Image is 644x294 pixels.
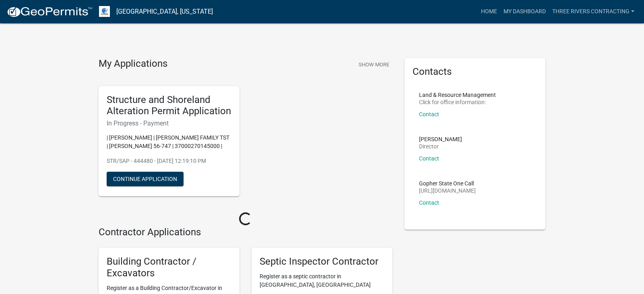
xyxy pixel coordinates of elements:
[107,172,184,186] button: Continue Application
[549,4,638,19] a: Three Rivers Contracting
[260,272,384,289] p: Register as a septic contractor in [GEOGRAPHIC_DATA], [GEOGRAPHIC_DATA]
[419,136,462,142] p: [PERSON_NAME]
[99,226,392,238] h4: Contractor Applications
[419,181,476,186] p: Gopher State One Call
[107,94,231,117] h5: Structure and Shoreland Alteration Permit Application
[413,66,537,78] h5: Contacts
[419,199,439,206] a: Contact
[99,58,167,70] h4: My Applications
[99,6,110,17] img: Otter Tail County, Minnesota
[478,4,500,19] a: Home
[500,4,549,19] a: My Dashboard
[419,188,476,193] p: [URL][DOMAIN_NAME]
[419,92,496,98] p: Land & Resource Management
[116,5,213,19] a: [GEOGRAPHIC_DATA], [US_STATE]
[107,157,231,165] p: STR/SAP - 444480 - [DATE] 12:19:10 PM
[419,111,439,117] a: Contact
[107,119,231,127] h6: In Progress - Payment
[355,58,392,71] button: Show More
[107,134,231,150] p: | [PERSON_NAME] | [PERSON_NAME] FAMILY TST | [PERSON_NAME] 56-747 | 37000270145000 |
[107,256,231,279] h5: Building Contractor / Excavators
[419,144,462,149] p: Director
[419,155,439,162] a: Contact
[260,256,384,267] h5: Septic Inspector Contractor
[419,99,496,105] p: Click for office information:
